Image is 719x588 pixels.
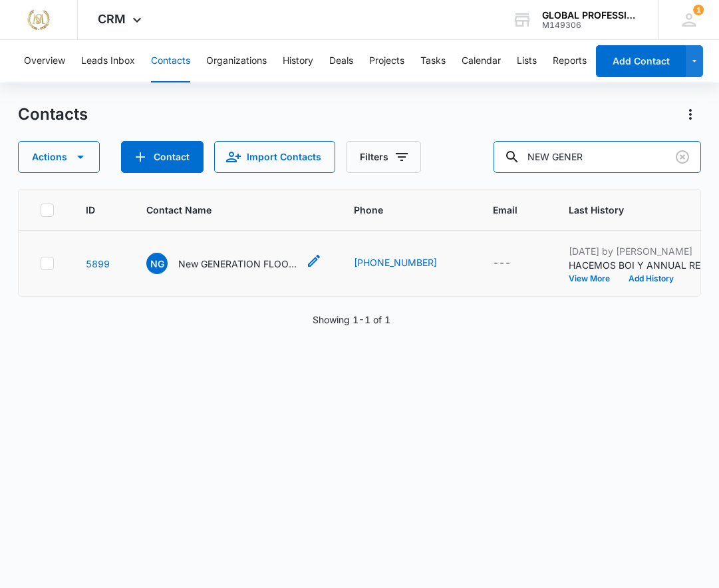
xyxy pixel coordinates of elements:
[86,258,110,269] a: Navigate to contact details page for New GENERATION FLOORING LLC
[693,5,704,15] div: notifications count
[619,275,683,283] button: Add History
[542,10,639,21] div: account name
[146,253,322,274] div: Contact Name - New GENERATION FLOORING LLC - Select to Edit Field
[596,45,686,77] button: Add Contact
[462,40,501,82] button: Calendar
[18,141,100,173] button: Actions
[542,21,639,30] div: account id
[354,255,461,271] div: Phone - 2254085818 - Select to Edit Field
[354,203,442,217] span: Phone
[329,40,353,82] button: Deals
[494,141,701,173] input: Search Contacts
[24,40,65,82] button: Overview
[151,40,190,82] button: Contacts
[27,8,51,32] img: Manuel Sierra Does Marketing
[346,141,421,173] button: Filters
[553,40,587,82] button: Reports
[214,141,335,173] button: Import Contacts
[369,40,404,82] button: Projects
[493,203,517,217] span: Email
[354,255,437,269] a: [PHONE_NUMBER]
[178,257,298,271] p: New GENERATION FLOORING LLC
[693,5,704,15] span: 1
[206,40,267,82] button: Organizations
[493,255,535,271] div: Email - - Select to Edit Field
[569,203,716,217] span: Last History
[98,12,126,26] span: CRM
[146,203,303,217] span: Contact Name
[517,40,537,82] button: Lists
[680,104,701,125] button: Actions
[121,141,204,173] button: Add Contact
[493,255,511,271] div: ---
[18,104,88,124] h1: Contacts
[672,146,693,168] button: Clear
[283,40,313,82] button: History
[86,203,95,217] span: ID
[420,40,446,82] button: Tasks
[313,313,390,327] p: Showing 1-1 of 1
[81,40,135,82] button: Leads Inbox
[569,275,619,283] button: View More
[146,253,168,274] span: NG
